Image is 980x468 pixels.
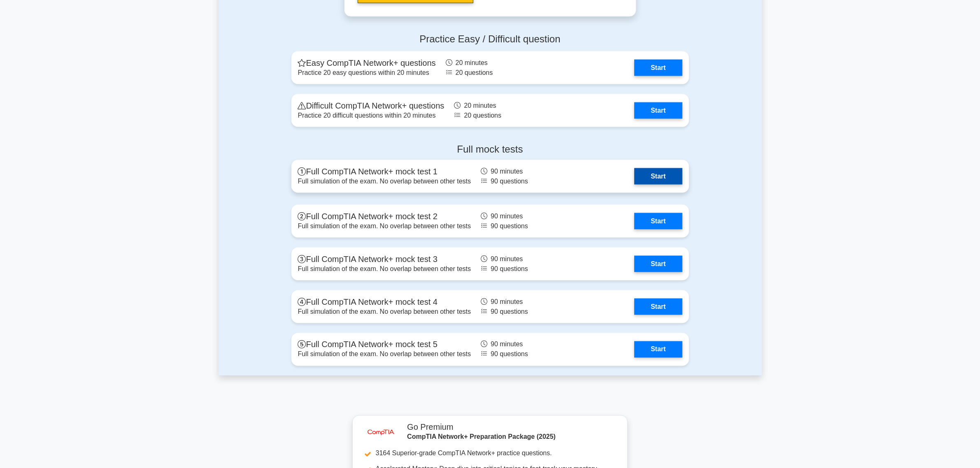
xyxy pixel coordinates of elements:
[291,33,689,45] h4: Practice Easy / Difficult question
[634,60,682,76] a: Start
[634,213,682,229] a: Start
[634,256,682,272] a: Start
[634,341,682,358] a: Start
[634,102,682,119] a: Start
[291,144,689,155] h4: Full mock tests
[634,299,682,315] a: Start
[634,168,682,185] a: Start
